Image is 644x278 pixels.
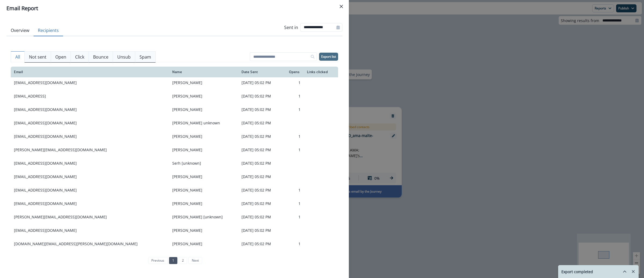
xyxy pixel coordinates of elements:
p: Unsub [117,54,131,60]
td: [PERSON_NAME] [169,224,238,237]
td: 1 [282,130,304,143]
td: [EMAIL_ADDRESS][DOMAIN_NAME] [11,197,169,210]
p: [DATE] 05:02 PM [241,228,279,233]
div: Links clicked [307,70,335,74]
p: Open [55,54,66,60]
td: [PERSON_NAME] [169,197,238,210]
div: Date Sent [241,70,279,74]
td: [PERSON_NAME] [169,237,238,251]
p: [DATE] 05:02 PM [241,201,279,206]
p: All [15,54,20,60]
td: [PERSON_NAME] [169,130,238,143]
td: [EMAIL_ADDRESS][DOMAIN_NAME] [11,76,169,89]
td: Serh [unknown] [169,157,238,170]
td: 1 [282,143,304,157]
td: 1 [282,89,304,103]
td: 1 [282,210,304,224]
p: Export completed [561,269,593,275]
td: [EMAIL_ADDRESS][DOMAIN_NAME] [11,103,169,116]
button: Close [337,2,346,11]
p: [DATE] 05:02 PM [241,134,279,139]
td: [PERSON_NAME][EMAIL_ADDRESS][DOMAIN_NAME] [11,210,169,224]
p: Bounce [93,54,108,60]
a: Page 1 is your current page [169,257,177,264]
p: [DATE] 05:02 PM [241,107,279,112]
div: Email [14,70,166,74]
td: [PERSON_NAME] [169,143,238,157]
td: [PERSON_NAME] unknown [169,116,238,130]
p: Export list [321,55,336,59]
p: Click [75,54,84,60]
p: [DATE] 05:02 PM [241,161,279,166]
button: hide-exports [616,265,627,278]
p: [DATE] 05:02 PM [241,93,279,99]
button: hide-exports [620,268,629,276]
td: [PERSON_NAME] [169,103,238,116]
button: Remove-exports [629,268,638,276]
td: [EMAIL_ADDRESS][DOMAIN_NAME] [11,130,169,143]
td: [DOMAIN_NAME][EMAIL_ADDRESS][PERSON_NAME][DOMAIN_NAME] [11,237,169,251]
p: [DATE] 05:02 PM [241,120,279,126]
p: [DATE] 05:02 PM [241,241,279,247]
td: [PERSON_NAME] [unknown] [169,210,238,224]
p: [DATE] 05:02 PM [241,147,279,153]
td: 1 [282,197,304,210]
p: Not sent [29,54,46,60]
td: [EMAIL_ADDRESS][DOMAIN_NAME] [11,183,169,197]
p: [DATE] 05:02 PM [241,174,279,179]
td: [EMAIL_ADDRESS] [11,89,169,103]
td: 1 [282,237,304,251]
td: 1 [282,183,304,197]
td: [PERSON_NAME] [169,183,238,197]
a: Page 2 [179,257,187,264]
td: [EMAIL_ADDRESS][DOMAIN_NAME] [11,157,169,170]
td: 1 [282,103,304,116]
button: Overview [6,25,34,36]
div: Email Report [6,4,342,12]
td: [EMAIL_ADDRESS][DOMAIN_NAME] [11,116,169,130]
div: Name [172,70,235,74]
td: [PERSON_NAME] [169,170,238,183]
td: [PERSON_NAME][EMAIL_ADDRESS][DOMAIN_NAME] [11,143,169,157]
td: [PERSON_NAME] [169,89,238,103]
p: [DATE] 05:02 PM [241,214,279,220]
a: Next page [188,257,202,264]
td: [PERSON_NAME] [169,76,238,89]
div: Opens [285,70,301,74]
button: Export list [319,53,338,61]
td: [EMAIL_ADDRESS][DOMAIN_NAME] [11,224,169,237]
p: [DATE] 05:02 PM [241,187,279,193]
p: Spam [140,54,151,60]
td: [EMAIL_ADDRESS][DOMAIN_NAME] [11,170,169,183]
p: [DATE] 05:02 PM [241,80,279,85]
p: Sent in [284,24,298,31]
button: Recipients [34,25,63,36]
ul: Pagination [147,257,202,264]
td: 1 [282,76,304,89]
